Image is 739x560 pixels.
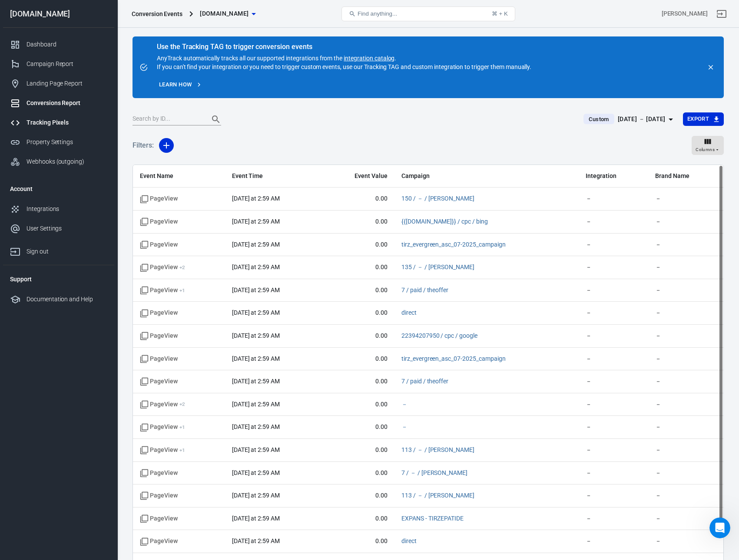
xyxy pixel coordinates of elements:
button: Export [683,112,724,126]
h5: Filters: [133,132,154,159]
span: Standard event name [140,491,178,500]
span: 0.00 [328,400,388,409]
span: － [655,537,716,546]
input: Search by ID... [133,114,202,125]
a: Learn how [157,78,204,92]
h1: AnyTrack [42,4,73,11]
span: tirz_evergreen_asc_07-2025_campaign [401,240,506,249]
span: EXPANS - TIRZEPATIDE [401,514,464,523]
span: 0.00 [328,355,388,363]
span: 0.00 [328,263,388,272]
span: 113 / － / theoffer [401,446,474,455]
div: Conversions Report [27,99,107,108]
div: Dashboard [27,40,107,49]
a: 135 / － / [PERSON_NAME] [401,264,474,270]
img: Profile image for AnyTrack [25,5,39,19]
div: [DATE] － [DATE] [618,114,666,125]
p: The team can also help [42,11,108,20]
a: 7 / paid / theoffer [401,287,448,293]
time: 2025-08-11T02:59:57-04:00 [232,309,280,316]
span: － [586,491,641,500]
a: 22394207950 / cpc / google [401,332,477,339]
span: tirz_evergreen_asc_07-2025_campaign [401,355,506,363]
span: Standard event name [140,469,178,478]
a: Conversions Report [3,93,114,113]
span: 0.00 [328,194,388,203]
span: － [655,423,716,432]
div: Hi there! You're speaking with AnyTrack AI Agent. I'm well trained and ready to assist you [DATE]... [7,34,142,78]
span: － [655,240,716,249]
a: tirz_evergreen_asc_07-2025_campaign [401,355,506,362]
span: 0.00 [328,217,388,226]
div: How can I help? [14,84,62,93]
span: 0.00 [328,537,388,546]
button: [DOMAIN_NAME] [196,6,259,22]
span: 0.00 [328,309,388,317]
span: － [586,332,641,340]
span: 0.00 [328,514,388,523]
time: 2025-08-11T02:59:58-04:00 [232,264,280,270]
li: Account [3,178,114,199]
button: close [705,61,717,73]
time: 2025-08-11T02:59:54-04:00 [232,446,280,453]
span: Standard event name [140,514,178,523]
span: Campaign [401,172,523,181]
span: － [586,217,641,226]
button: Home [152,3,168,20]
span: － [655,332,716,340]
div: Conversion Events [132,10,182,18]
a: direct [401,309,417,316]
div: How can I help?AnyTrack • Just now [7,79,69,98]
time: 2025-08-11T02:59:56-04:00 [232,332,280,339]
span: － [655,263,716,272]
span: Event Time [232,172,315,181]
a: 7 / － / [PERSON_NAME] [401,469,467,476]
span: 22394207950 / cpc / google [401,332,477,340]
a: EXPANS - TIRZEPATIDE [401,515,464,522]
div: Campaign Report [27,59,107,69]
a: Property Settings [3,132,114,152]
span: － [586,194,641,203]
time: 2025-08-11T02:59:58-04:00 [232,195,280,202]
sup: + 1 [179,447,185,453]
span: 135 / － / theoffer [401,263,474,272]
a: 113 / － / [PERSON_NAME] [401,492,474,499]
span: Event Value [328,172,388,181]
time: 2025-08-11T02:59:58-04:00 [232,241,280,248]
div: User Settings [27,224,107,233]
div: AnyTrack • Just now [14,100,66,105]
div: AnyTrack automatically tracks all our supported integrations from the . If you can't find your in... [157,43,531,71]
textarea: Ask a question… [7,266,166,281]
span: － [401,400,408,409]
span: 0.00 [328,446,388,455]
span: － [655,469,716,478]
span: 150 / － / theoffer [401,194,474,203]
span: fh.co [200,8,249,19]
button: Search [205,109,226,130]
time: 2025-08-11T02:59:56-04:00 [232,355,280,362]
time: 2025-08-11T02:59:56-04:00 [232,401,280,408]
span: 113 / － / theoffer [401,491,474,500]
span: Find anything... [358,10,397,17]
time: 2025-08-11T02:59:53-04:00 [232,515,280,522]
span: PageView [140,446,185,455]
span: 0.00 [328,491,388,500]
span: － [655,194,716,203]
div: Account id: XViTQVGg [662,9,708,18]
span: － [655,514,716,523]
span: Standard event name [140,537,178,546]
time: 2025-08-11T02:59:54-04:00 [232,469,280,476]
div: [DOMAIN_NAME] [3,10,114,18]
div: Landing Page Report [27,79,107,88]
div: Property Settings [27,138,107,147]
span: 7 / paid / theoffer [401,286,448,295]
a: 113 / － / [PERSON_NAME] [401,446,474,453]
button: Find anything...⌘ + K [341,7,515,21]
time: 2025-08-11T02:59:58-04:00 [232,218,280,225]
span: Standard event name [140,309,178,317]
a: 7 / paid / theoffer [401,378,448,385]
span: 7 / paid / theoffer [401,377,448,386]
span: Standard event name [140,240,178,249]
span: 7 / － / theoffer [401,469,467,478]
span: － [655,309,716,317]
